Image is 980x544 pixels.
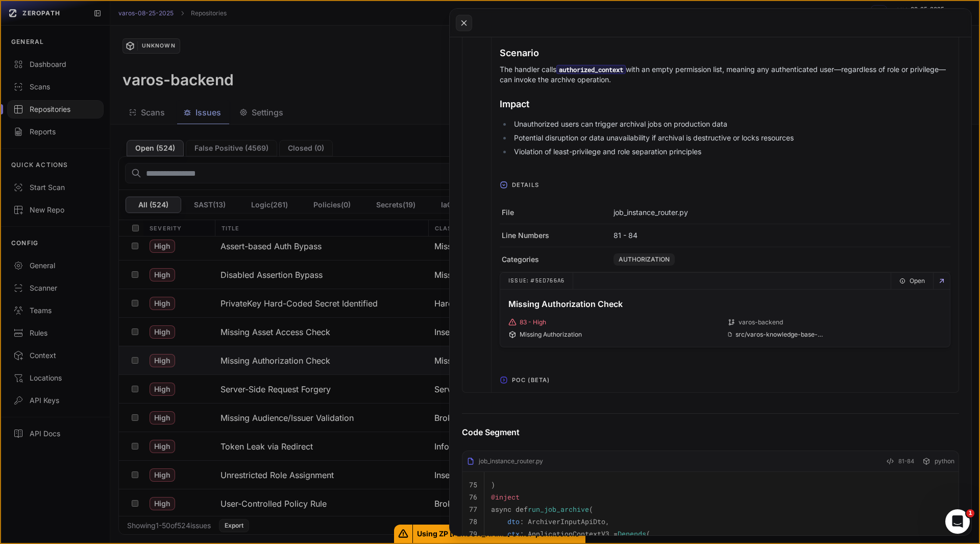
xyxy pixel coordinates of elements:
[618,529,646,538] span: Depends
[520,318,546,326] span: 83 - High
[528,505,589,514] span: run_job_archive
[508,177,543,193] span: Details
[945,509,970,534] iframe: Intercom live chat
[492,177,959,193] button: Details
[520,330,582,339] span: Missing Authorization
[614,253,675,266] span: AUTHORIZATION
[491,517,609,526] code: : ArchiverInputApiDto,
[467,457,543,465] div: job_instance_router.py
[491,492,520,502] span: @inject
[508,298,942,310] h3: Missing Authorization Check
[413,525,586,543] span: Using ZP [PERSON_NAME]'s MSP permissions
[469,492,477,502] code: 76
[966,509,974,517] span: 1
[935,457,954,465] span: python
[500,273,950,347] a: Issue: #5ed766a6 Open Missing Authorization Check 83 - High varos-backend Missing Authorization s...
[511,133,950,143] li: Potential disruption or data unavailability if archival is destructive or locks resources
[469,505,477,514] code: 77
[491,529,650,538] code: : ApplicationContextV3 = (
[469,480,477,489] code: 75
[492,372,959,388] button: POC (Beta)
[739,318,783,326] span: varos-backend
[469,529,477,538] code: 79
[462,426,959,438] h4: Code Segment
[502,207,514,218] span: File
[508,372,554,388] span: POC (Beta)
[511,119,950,129] li: Unauthorized users can trigger archival jobs on production data
[507,517,520,526] span: dto
[614,230,638,241] p: 81 - 84
[500,273,573,289] span: Issue: #5ed766a6
[736,330,942,339] span: src/varos-knowledge-base-api/varos_knowledge_base_api/views/public_data/job_instance_router.py (8...
[910,273,925,289] span: Open
[491,505,593,514] code: async def (
[614,207,688,218] p: job_instance_router.py
[507,529,520,538] span: ctx
[469,517,477,526] code: 78
[511,147,950,157] li: Violation of least-privilege and role separation principles
[898,455,914,467] span: 81-84
[491,480,495,489] code: )
[502,254,539,265] span: Categories
[502,230,549,241] span: Line Numbers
